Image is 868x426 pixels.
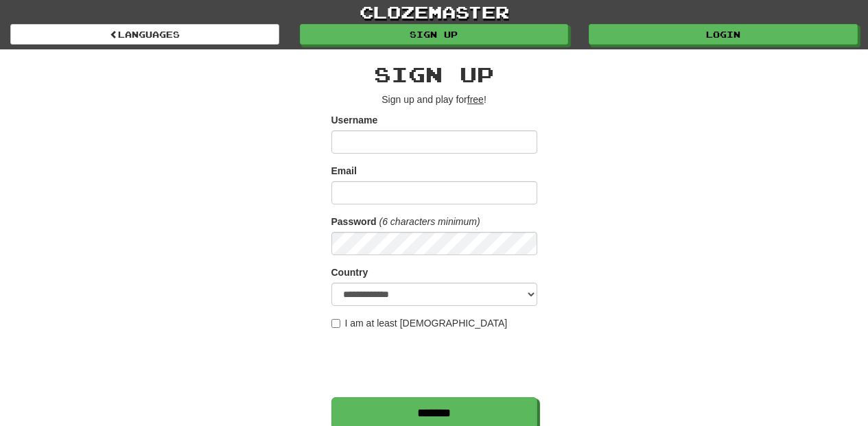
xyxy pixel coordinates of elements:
a: Login [589,24,858,45]
p: Sign up and play for ! [331,93,537,106]
iframe: reCAPTCHA [331,337,540,390]
em: (6 characters minimum) [379,216,480,227]
label: Username [331,113,378,127]
label: Country [331,265,368,279]
label: I am at least [DEMOGRAPHIC_DATA] [331,316,508,330]
label: Email [331,164,357,178]
label: Password [331,215,377,228]
input: I am at least [DEMOGRAPHIC_DATA] [331,319,340,328]
h2: Sign up [331,63,537,86]
u: free [467,94,484,105]
a: Languages [10,24,279,45]
a: Sign up [300,24,569,45]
